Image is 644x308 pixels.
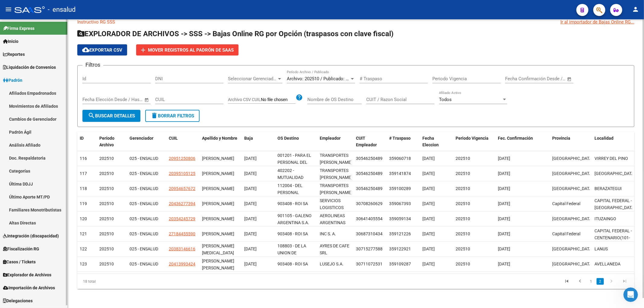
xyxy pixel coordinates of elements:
[202,259,234,270] span: [PERSON_NAME] [PERSON_NAME]
[244,155,273,162] div: [DATE]
[3,233,59,239] span: Integración (discapacidad)
[9,198,14,202] button: Adjuntar un archivo
[456,246,470,251] span: 202510
[456,201,470,206] span: 202510
[169,136,178,141] span: CUIL
[5,90,87,103] div: De nada, ¡Que tenga un lindo dia!Add reaction
[202,186,234,191] span: [PERSON_NAME]
[202,243,234,262] span: [PERSON_NAME][MEDICAL_DATA] [PERSON_NAME]
[77,76,111,82] div: perfecto gracias
[389,246,411,251] span: 359122921
[10,158,40,164] div: Buenas tardes
[80,156,87,161] span: 116
[5,3,99,28] div: Por la mañana verificamos y aún no estaban publicadas, aguardeme que vuelvo a corroborarAdd reaction
[561,278,572,285] a: go to first page
[320,182,352,203] div: TRANSPORTES [PERSON_NAME] SOCIE
[592,132,634,152] datatable-header-cell: Localidad
[5,185,116,195] textarea: Escribe un mensaje...
[5,29,116,48] div: Soporte dice…
[202,156,234,161] span: [PERSON_NAME]
[552,136,570,141] span: Provincia
[552,246,593,251] span: [GEOGRAPHIC_DATA]
[202,216,234,221] span: [PERSON_NAME]
[552,186,593,191] span: [GEOGRAPHIC_DATA]
[244,136,253,141] span: Baja
[356,186,383,191] span: 30546250489
[594,156,628,161] span: VIRREY DEL PINO
[82,97,107,102] input: Fecha inicio
[130,262,158,266] span: 025 - ENSALUD
[97,132,127,152] datatable-header-cell: Período Archivo
[422,216,435,221] span: [DATE]
[389,156,411,161] span: 359060718
[10,94,82,100] div: De nada, ¡Que tenga un lindo dia!
[420,132,453,152] datatable-header-cell: Fecha Eleccion
[356,171,383,176] span: 30546250489
[130,156,158,161] span: 025 - ENSALUD
[422,156,435,161] span: [DATE]
[3,246,39,252] span: Fiscalización RG
[320,197,351,218] div: SERVICIOS LOGISTICOS INTEGRADO
[169,186,195,191] span: 20954657672
[5,6,12,13] mat-icon: menu
[552,231,580,236] span: Capital Federal
[5,154,45,167] div: Buenas tardesAdd reaction
[99,201,114,206] span: 202510
[151,113,194,119] span: Borrar Filtros
[606,278,617,285] a: go to next page
[594,136,614,141] span: Localidad
[552,216,593,221] span: [GEOGRAPHIC_DATA]
[552,171,593,176] span: [GEOGRAPHIC_DATA]
[389,216,411,221] span: 359059134
[320,243,351,256] div: AYRES DE CAFE SRL
[5,168,116,200] div: Florencia dice…
[48,3,75,16] span: - ensalud
[244,261,273,268] div: [DATE]
[5,90,116,108] div: Soporte dice…
[5,154,116,168] div: Florencia dice…
[498,136,533,141] span: Fec. Confirmación
[505,76,530,81] input: Fecha inicio
[244,246,273,252] div: [DATE]
[456,186,470,191] span: 202510
[356,262,383,266] span: 30711072531
[151,112,158,119] mat-icon: delete
[4,4,15,15] button: go back
[594,198,635,217] span: CAPITAL FEDERAL - [GEOGRAPHIC_DATA](4901-5600
[422,201,435,206] span: [DATE]
[498,186,510,191] span: [DATE]
[21,142,64,146] b: [GEOGRAPHIC_DATA]
[498,156,510,161] span: [DATE]
[594,186,622,191] span: BERAZATEGUI
[169,171,195,176] span: 20395105125
[356,156,383,161] span: 30546250489
[3,38,18,45] span: Inicio
[389,186,411,191] span: 359100289
[166,132,200,152] datatable-header-cell: CUIL
[27,120,111,132] div: Buenas tardes consulto por las altas de septiembre que aun no figuran
[77,19,115,25] a: Instructivo RG SSS
[498,171,510,176] span: [DATE]
[277,168,318,200] span: 402202 - MUTUALIDAD INDUSTRIAL TEXTIL [GEOGRAPHIC_DATA]
[596,276,605,287] li: page 2
[456,156,470,161] span: 202510
[143,97,150,103] button: Open calendar
[244,200,273,207] div: [DATE]
[320,230,336,237] div: INC S. A.
[277,213,312,225] span: 901105 - GALENO ARGENTINA S.A.
[80,262,87,266] span: 123
[130,246,158,251] span: 025 - ENSALUD
[228,97,261,102] span: Archivo CSV CUIL
[3,64,56,71] span: Liquidación de Convenios
[80,171,87,176] span: 117
[38,198,43,202] button: Start recording
[5,48,99,67] div: En cuanto la SSS lo actualice serán sincronizados en la plataformaAdd reaction
[439,97,452,102] span: Todos
[29,198,34,202] button: Selector de gif
[130,216,158,221] span: 025 - ENSALUD
[560,19,634,25] div: Ir al importador de Bajas Online RG...
[456,231,470,236] span: 202510
[80,216,87,221] span: 120
[29,7,93,16] p: El equipo también puede ayudar
[139,46,147,54] mat-icon: add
